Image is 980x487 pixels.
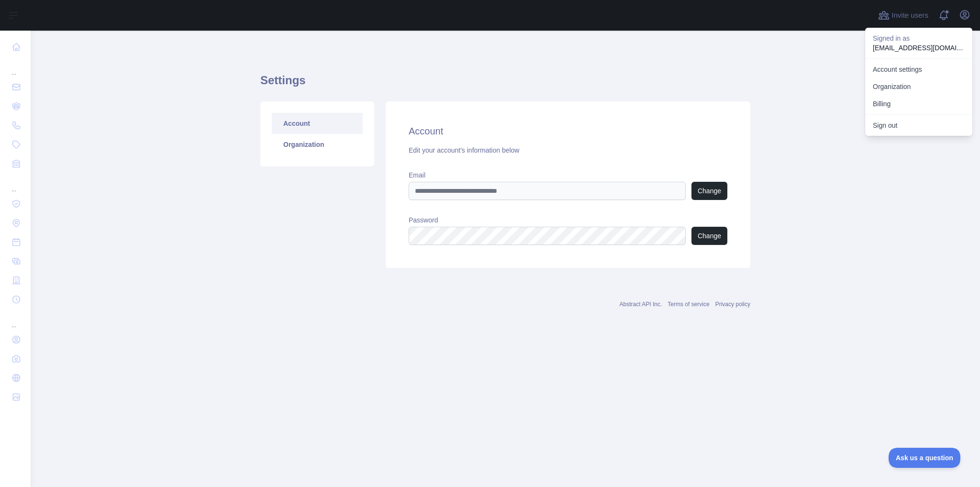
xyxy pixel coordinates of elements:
a: Organization [865,78,972,95]
div: ... [8,310,23,329]
button: Change [691,227,727,245]
h2: Account [409,124,727,138]
label: Password [409,215,727,225]
button: Sign out [865,117,972,134]
a: Account settings [865,61,972,78]
button: Change [691,182,727,200]
span: Invite users [891,10,928,21]
div: Edit your account's information below [409,145,727,155]
div: ... [8,174,23,193]
iframe: Toggle Customer Support [889,448,961,468]
a: Terms of service [668,301,709,308]
button: Billing [865,95,972,112]
a: Privacy policy [715,301,750,308]
div: ... [8,57,23,77]
p: Signed in as [873,33,965,43]
button: Invite users [876,8,930,23]
label: Email [409,170,727,180]
a: Organization [272,134,363,155]
h1: Settings [260,73,750,96]
a: Account [272,113,363,134]
a: Abstract API Inc. [620,301,662,308]
p: [EMAIL_ADDRESS][DOMAIN_NAME] [873,43,965,53]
